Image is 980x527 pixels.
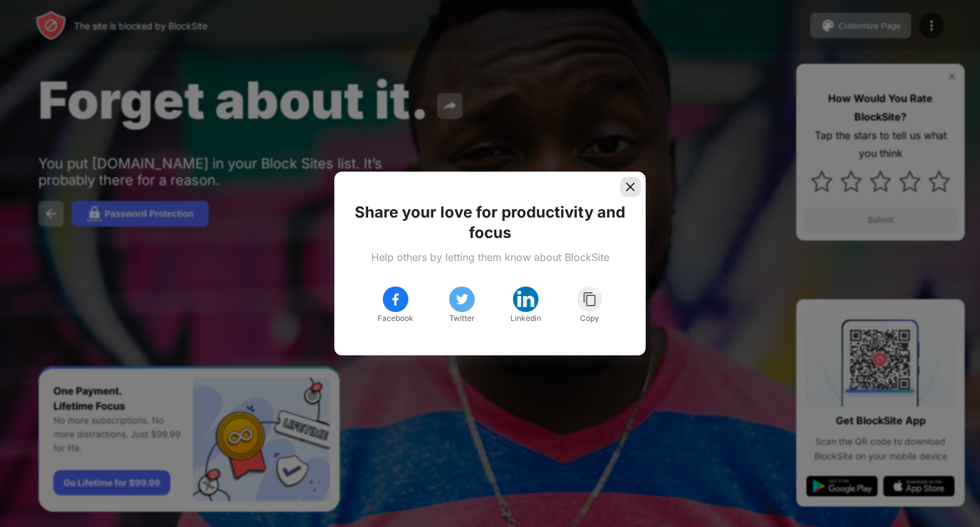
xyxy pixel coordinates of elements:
[350,202,630,243] div: Share your love for productivity and focus
[378,312,413,325] div: Facebook
[388,292,403,307] img: facebook.svg
[582,292,598,307] img: copy.svg
[371,251,609,263] div: Help others by letting them know about BlockSite
[516,289,536,309] img: linkedin.svg
[580,312,599,325] div: Copy
[449,312,475,325] div: Twitter
[510,312,541,325] div: Linkedin
[454,292,470,307] img: twitter.svg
